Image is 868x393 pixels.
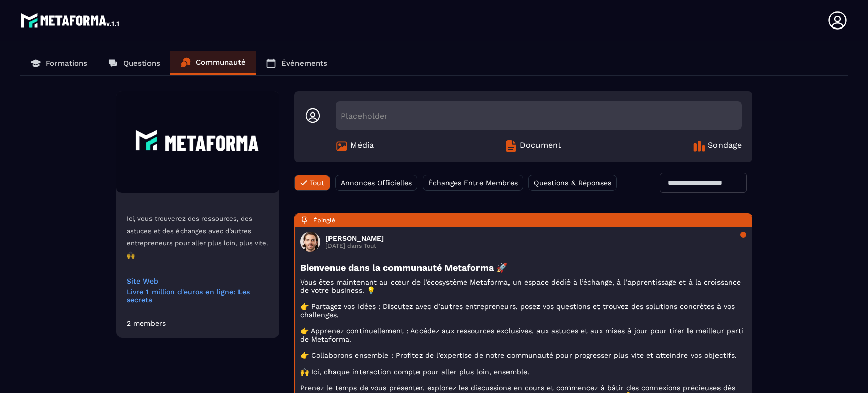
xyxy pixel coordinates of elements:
span: Échanges Entre Membres [428,179,518,187]
h3: [PERSON_NAME] [325,234,384,242]
p: Questions [123,59,160,68]
img: Community background [116,91,279,193]
span: Annonces Officielles [341,179,412,187]
p: Communauté [196,58,246,67]
span: Média [350,140,374,152]
span: Tout [310,179,324,187]
img: logo [20,10,121,31]
a: Formations [20,51,98,75]
a: Site Web [127,277,269,285]
p: Événements [281,59,327,68]
a: Questions [98,51,170,75]
span: Questions & Réponses [534,179,611,187]
p: Ici, vous trouverez des ressources, des astuces et des échanges avec d’autres entrepreneurs pour ... [127,213,269,262]
h3: Bienvenue dans la communauté Metaforma 🚀 [300,262,746,273]
div: Placeholder [336,101,742,130]
p: [DATE] dans Tout [325,242,384,249]
span: Épinglé [313,217,335,224]
a: Livre 1 million d'euros en ligne: Les secrets [127,288,269,304]
a: Événements [256,51,338,75]
span: Document [520,140,561,152]
p: Formations [46,59,87,68]
a: Communauté [170,51,256,75]
div: 2 members [127,319,166,327]
span: Sondage [708,140,742,152]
